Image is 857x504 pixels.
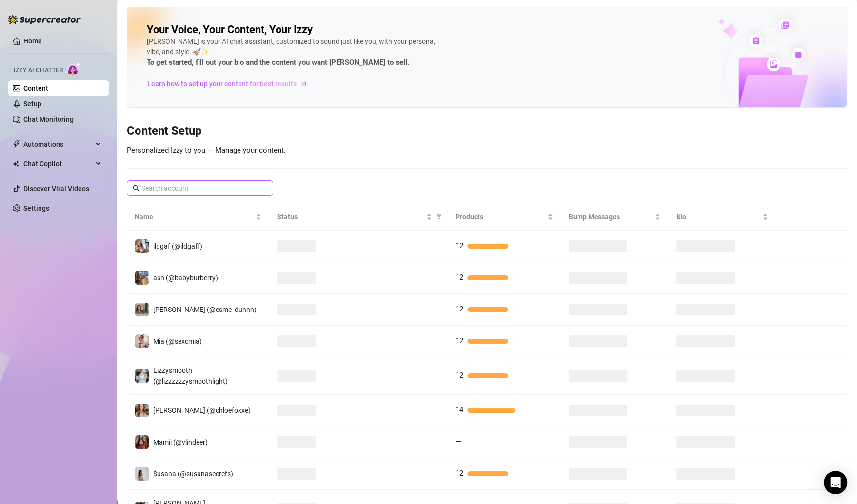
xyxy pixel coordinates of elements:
th: Bump Messages [561,204,668,231]
span: 12 [456,371,463,380]
a: Content [23,84,48,92]
span: ash (@babyburberry) [153,274,218,282]
span: Mia (@sexcmia) [153,337,202,345]
span: 12 [456,336,463,345]
img: AI Chatter [67,62,82,76]
th: Bio [668,204,776,231]
span: [PERSON_NAME] (@chloefoxxe) [153,407,251,414]
span: arrow-right [299,79,309,89]
span: 14 [456,406,463,414]
span: Mamii (@vlindeer) [153,438,208,446]
span: Learn how to set up your content for best results [147,78,297,89]
span: 12 [456,469,463,478]
strong: To get started, fill out your bio and the content you want [PERSON_NAME] to sell. [147,58,409,67]
span: 12 [456,273,463,282]
span: — [456,437,461,446]
span: Automations [23,136,93,152]
span: filter [434,210,444,224]
img: Chat Copilot [13,160,19,167]
span: Products [456,212,545,222]
img: Lizzysmooth (@lizzzzzzysmoothlight) [135,369,149,383]
span: 12 [456,241,463,250]
span: Bump Messages [569,212,653,222]
img: ash (@babyburberry) [135,271,149,285]
input: Search account [141,183,259,194]
span: Personalized Izzy to you — Manage your content. [127,146,286,155]
span: 12 [456,305,463,313]
h2: Your Voice, Your Content, Your Izzy [147,23,313,37]
img: Mia (@sexcmia) [135,334,149,348]
a: Chat Monitoring [23,116,74,123]
span: Bio [676,212,760,222]
img: Chloe (@chloefoxxe) [135,404,149,417]
span: [PERSON_NAME] (@esme_duhhh) [153,306,257,313]
a: Settings [23,204,49,212]
span: $usana (@susanasecrets) [153,470,233,478]
span: Izzy AI Chatter [14,66,63,75]
span: Name [135,212,254,222]
img: ildgaf (@ildgaff) [135,239,149,253]
span: Status [277,212,424,222]
img: ai-chatter-content-library-cLFOSyPT.png [696,8,847,107]
h3: Content Setup [127,123,847,139]
img: Mamii (@vlindeer) [135,435,149,449]
img: Esmeralda (@esme_duhhh) [135,303,149,316]
img: logo-BBDzfeDw.svg [8,15,81,24]
a: Learn how to set up your content for best results [147,76,315,92]
span: Chat Copilot [23,156,93,172]
img: $usana (@susanasecrets) [135,467,149,481]
th: Name [127,204,269,231]
th: Products [448,204,561,231]
a: Setup [23,100,41,108]
a: Discover Viral Videos [23,185,89,193]
div: [PERSON_NAME] is your AI chat assistant, customized to sound just like you, with your persona, vi... [147,37,439,69]
span: search [133,185,140,192]
span: ildgaf (@ildgaff) [153,242,202,250]
span: filter [436,214,442,220]
div: Open Intercom Messenger [824,471,847,494]
th: Status [269,204,447,231]
span: thunderbolt [13,140,20,148]
span: Lizzysmooth (@lizzzzzzysmoothlight) [153,367,228,385]
a: Home [23,37,42,45]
